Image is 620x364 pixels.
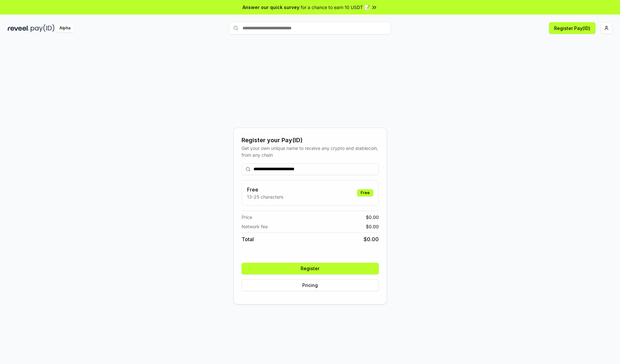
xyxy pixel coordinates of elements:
[242,214,252,221] span: Price
[242,136,379,145] div: Register your Pay(ID)
[31,24,55,32] img: pay_id
[243,4,299,11] span: Answer our quick survey
[247,186,283,193] h3: Free
[56,24,74,32] div: Alpha
[549,22,595,34] button: Register Pay(ID)
[8,24,29,32] img: reveel_dark
[301,4,370,11] span: for a chance to earn 10 USDT 📝
[242,145,379,158] div: Get your own unique name to receive any crypto and stablecoin, from any chain
[242,223,268,230] span: Network fee
[366,223,379,230] span: $ 0.00
[242,235,254,243] span: Total
[364,235,379,243] span: $ 0.00
[366,214,379,221] span: $ 0.00
[247,193,283,200] p: 13-25 characters
[357,189,373,196] div: Free
[242,263,379,274] button: Register
[242,280,379,291] button: Pricing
